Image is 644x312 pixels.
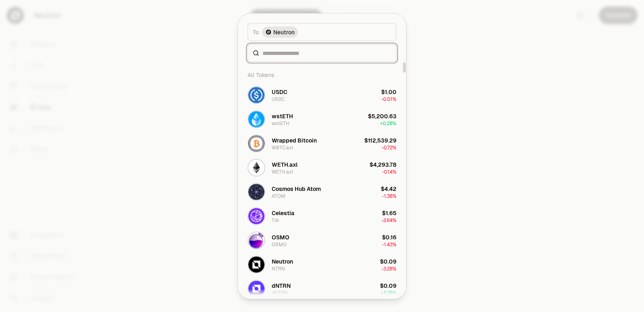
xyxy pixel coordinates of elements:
[381,96,396,102] span: -0.01%
[243,155,401,180] button: WETH.axl LogoWETH.axlWETH.axl$4,293.78-0.14%
[382,193,396,199] span: -1.38%
[381,289,396,296] span: + 5.78%
[248,281,264,297] img: dNTRN Logo
[381,88,396,96] div: $1.00
[265,29,272,35] img: Neutron Logo
[272,160,297,168] div: WETH.axl
[243,131,401,155] button: WBTC.axl LogoWrapped BitcoinWBTC.axl$112,539.29-0.72%
[248,23,396,41] button: ToNeutron LogoNeutron
[382,241,396,247] span: -1.43%
[272,257,293,265] div: Neutron
[272,281,291,289] div: dNTRN
[243,67,401,83] div: All Tokens
[381,184,396,193] div: $4.42
[272,112,293,120] div: wstETH
[253,28,259,36] span: To
[272,168,293,175] div: WETH.axl
[272,289,288,296] div: dNTRN
[248,87,264,103] img: USDC Logo
[382,168,396,175] span: -0.14%
[272,144,293,151] div: WBTC.axl
[272,209,294,217] div: Celestia
[380,281,396,289] div: $0.09
[243,83,401,107] button: USDC LogoUSDCUSDC$1.00-0.01%
[380,257,396,265] div: $0.09
[364,136,396,144] div: $112,539.29
[382,233,396,241] div: $0.16
[243,276,401,301] button: dNTRN LogodNTRNdNTRN$0.09+5.78%
[248,208,264,224] img: TIA Logo
[272,88,287,96] div: USDC
[248,159,264,176] img: WETH.axl Logo
[272,120,289,126] div: wstETH
[243,204,401,228] button: TIA LogoCelestiaTIA$1.65-2.64%
[248,135,264,151] img: WBTC.axl Logo
[272,96,285,102] div: USDC
[381,217,396,223] span: -2.64%
[369,160,396,168] div: $4,293.78
[248,256,264,272] img: NTRN Logo
[382,144,396,151] span: -0.72%
[272,233,289,241] div: OSMO
[272,241,287,247] div: OSMO
[380,120,396,126] span: + 0.28%
[273,28,295,36] span: Neutron
[272,184,321,193] div: Cosmos Hub Atom
[243,252,401,276] button: NTRN LogoNeutronNTRN$0.09-3.28%
[272,136,317,144] div: Wrapped Bitcoin
[243,228,401,252] button: OSMO LogoOSMOOSMO$0.16-1.43%
[368,112,396,120] div: $5,200.63
[272,217,279,223] div: TIA
[243,107,401,131] button: wstETH LogowstETHwstETH$5,200.63+0.28%
[243,180,401,204] button: ATOM LogoCosmos Hub AtomATOM$4.42-1.38%
[381,265,396,272] span: -3.28%
[248,111,264,127] img: wstETH Logo
[248,232,264,248] img: OSMO Logo
[248,184,264,200] img: ATOM Logo
[272,265,285,272] div: NTRN
[382,209,396,217] div: $1.65
[272,193,285,199] div: ATOM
